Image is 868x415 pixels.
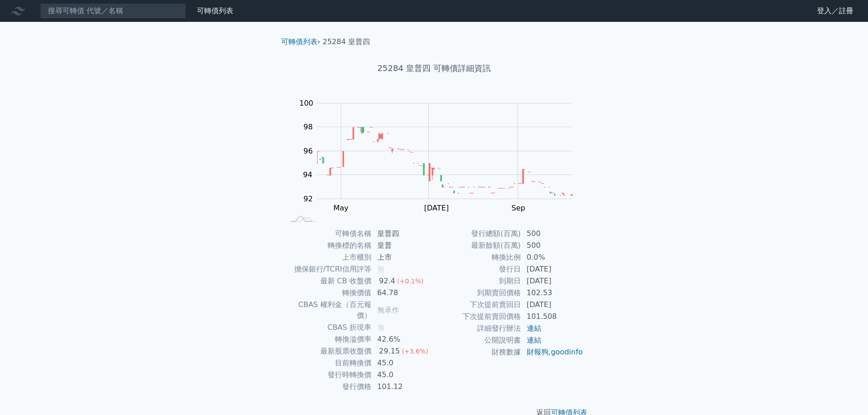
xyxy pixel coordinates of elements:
[377,265,385,273] span: 無
[295,99,586,212] g: Chart
[377,276,397,287] div: 92.4
[285,251,372,263] td: 上市櫃別
[285,322,372,333] td: CBAS 折現率
[521,251,584,263] td: 0.0%
[285,369,372,381] td: 發行時轉換價
[521,263,584,275] td: [DATE]
[521,299,584,311] td: [DATE]
[377,323,385,332] span: 無
[299,99,313,108] tspan: 100
[527,324,541,333] a: 連結
[334,204,349,212] tspan: May
[512,204,525,212] tspan: Sep
[521,228,584,240] td: 500
[372,240,434,251] td: 皇普
[285,287,372,299] td: 轉換價值
[377,306,399,314] span: 無承作
[521,275,584,287] td: [DATE]
[372,381,434,393] td: 101.12
[434,299,521,311] td: 下次提前賣回日
[285,275,372,287] td: 最新 CB 收盤價
[372,357,434,369] td: 45.0
[285,228,372,240] td: 可轉債名稱
[434,334,521,346] td: 公開說明書
[434,323,521,334] td: 詳細發行辦法
[281,36,320,47] li: ›
[372,369,434,381] td: 45.0
[274,62,595,75] h1: 25284 皇普四 可轉債詳細資訊
[40,3,186,19] input: 搜尋可轉債 代號／名稱
[285,381,372,393] td: 發行價格
[285,345,372,357] td: 最新股票收盤價
[303,123,313,131] tspan: 98
[281,37,318,46] a: 可轉債列表
[285,299,372,322] td: CBAS 權利金（百元報價）
[372,228,434,240] td: 皇普四
[285,263,372,275] td: 擔保銀行/TCRI信用評等
[197,6,233,15] a: 可轉債列表
[434,251,521,263] td: 轉換比例
[434,228,521,240] td: 發行總額(百萬)
[527,336,541,344] a: 連結
[434,346,521,358] td: 財務數據
[377,346,402,357] div: 29.15
[521,346,584,358] td: ,
[285,333,372,345] td: 轉換溢價率
[317,128,572,196] g: Series
[434,240,521,251] td: 最新餘額(百萬)
[303,147,313,155] tspan: 96
[434,275,521,287] td: 到期日
[521,311,584,323] td: 101.508
[285,357,372,369] td: 目前轉換價
[372,287,434,299] td: 64.78
[323,36,370,47] li: 25284 皇普四
[521,240,584,251] td: 500
[527,348,549,356] a: 財報狗
[434,263,521,275] td: 發行日
[521,287,584,299] td: 102.53
[372,333,434,345] td: 42.6%
[434,311,521,323] td: 下次提前賣回價格
[397,277,423,285] span: (+0.1%)
[303,195,313,203] tspan: 92
[810,4,861,18] a: 登入／註冊
[551,348,583,356] a: goodinfo
[285,240,372,251] td: 轉換標的名稱
[424,204,449,212] tspan: [DATE]
[303,170,312,179] tspan: 94
[372,251,434,263] td: 上市
[434,287,521,299] td: 到期賣回價格
[402,348,428,355] span: (+3.6%)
